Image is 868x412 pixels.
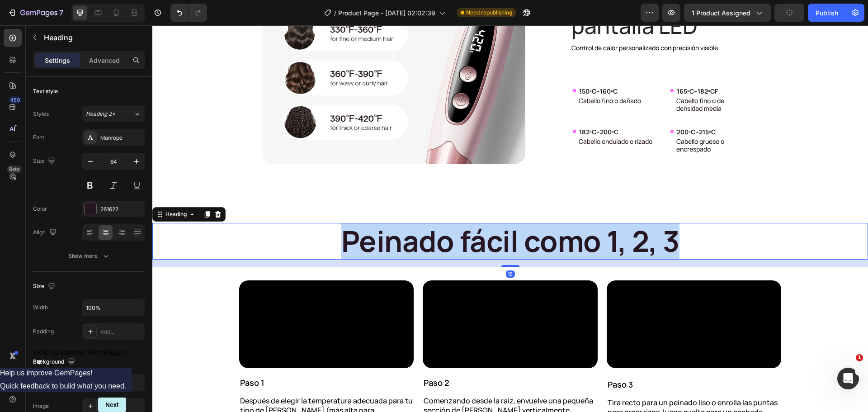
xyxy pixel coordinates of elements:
[426,112,500,120] span: Cabello ondulado o rizado
[426,71,489,80] span: Cabello fino o dañado
[808,4,846,22] button: Publish
[45,56,70,65] p: Settings
[466,9,512,17] span: Need republishing
[354,245,363,252] div: 16
[33,205,47,213] div: Color
[455,373,628,401] p: Tira recto para un peinado liso o enrolla las puntas para crear rizos, luego suelta para un acaba...
[1,199,715,233] p: Peinado fácil como 1, 2, 3
[82,299,145,316] input: Auto
[33,280,57,293] div: Size
[524,62,566,71] h3: 165ºC–182ºCF
[9,96,22,104] div: 450
[100,205,143,213] div: 261622
[11,185,36,193] div: Heading
[170,4,207,22] div: Undo/Redo
[692,8,750,18] span: 1 product assigned
[59,7,63,18] p: 7
[4,4,67,22] button: 7
[524,113,598,128] p: Cabello grueso o encrespado
[7,166,22,173] div: Beta
[33,133,44,142] div: Font
[33,155,57,167] div: Size
[454,354,629,365] h2: Paso 3
[524,71,572,87] span: Cabello fino o de densidad media
[271,371,444,408] p: Comenzando desde la raíz, envuelve una pequeña sección de [PERSON_NAME] verticalmente alrededor d...
[89,56,120,65] p: Advanced
[100,328,143,336] div: Add...
[856,354,863,361] span: 1
[33,87,58,95] div: Text style
[454,255,629,342] video: Video
[34,349,127,368] button: Show survey - Help us improve GemPages!
[270,352,445,364] h2: Paso 2
[270,255,445,342] video: Video
[82,106,145,122] button: Heading 2*
[34,349,127,356] span: Help us improve GemPages!
[816,8,838,18] div: Publish
[68,251,110,260] div: Show more
[33,248,145,264] button: Show more
[100,134,143,142] div: Manrope
[338,8,435,18] span: Product Page - [DATE] 02:02:39
[33,303,48,312] div: Width
[837,368,859,389] iframe: Intercom live chat
[524,102,564,112] h3: 200ºC–215ºC
[684,4,771,22] button: 1 product assigned
[33,110,49,118] div: Styles
[33,227,58,239] div: Align
[334,8,336,18] span: /
[87,352,262,364] h2: Paso 1
[426,102,467,112] h3: 182ºC–200ºC
[87,255,262,342] video: Video
[152,25,868,412] iframe: Design area
[426,62,466,71] h3: 150ºC–160ºC
[86,110,115,118] span: Heading 2*
[44,32,142,43] p: Heading
[33,327,54,336] div: Padding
